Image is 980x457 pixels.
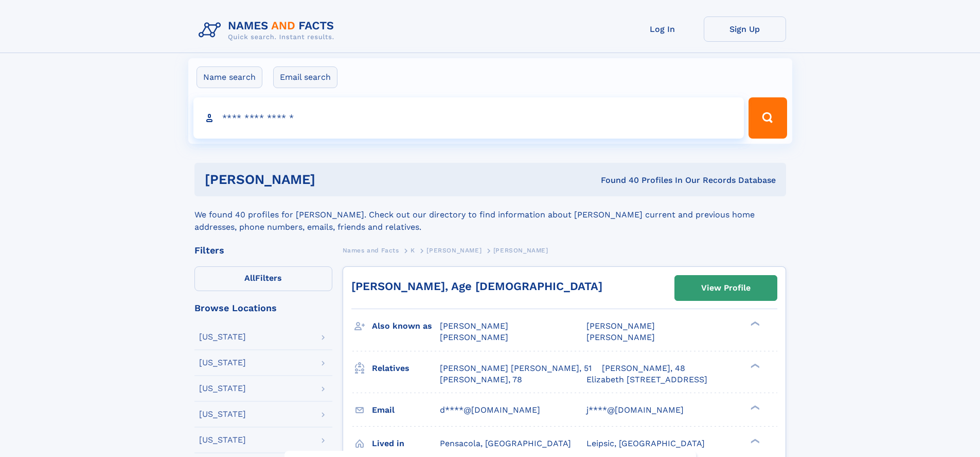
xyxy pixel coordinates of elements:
span: K [411,247,415,254]
div: We found 40 profiles for [PERSON_NAME]. Check out our directory to find information about [PERSON... [194,196,786,233]
div: Browse Locations [194,303,332,313]
label: Email search [273,66,337,88]
span: [PERSON_NAME] [426,247,482,254]
div: [US_STATE] [199,359,246,367]
div: ❯ [748,320,760,327]
h3: Email [372,401,440,419]
div: ❯ [748,404,760,411]
div: ❯ [748,437,760,444]
label: Filters [194,266,332,291]
h3: Also known as [372,317,440,335]
div: Filters [194,246,332,255]
h3: Lived in [372,435,440,452]
a: Sign Up [704,16,786,42]
label: Name search [197,66,262,88]
span: [PERSON_NAME] [586,321,655,331]
a: [PERSON_NAME], 78 [440,374,522,385]
div: View Profile [701,276,751,300]
span: All [244,273,255,283]
button: Search Button [749,97,787,139]
a: [PERSON_NAME] [426,244,482,257]
input: search input [193,97,744,139]
a: Elizabeth [STREET_ADDRESS] [586,374,707,385]
h1: [PERSON_NAME] [205,173,458,186]
div: Found 40 Profiles In Our Records Database [458,175,776,186]
img: Logo Names and Facts [194,16,343,44]
span: [PERSON_NAME] [440,321,508,331]
a: Names and Facts [343,244,399,257]
a: K [411,244,415,257]
h3: Relatives [372,360,440,377]
span: Pensacola, [GEOGRAPHIC_DATA] [440,438,571,448]
a: [PERSON_NAME], 48 [602,363,685,374]
div: [US_STATE] [199,436,246,444]
a: [PERSON_NAME] [PERSON_NAME], 51 [440,363,592,374]
span: [PERSON_NAME] [586,332,655,342]
a: View Profile [675,276,777,300]
span: [PERSON_NAME] [440,332,508,342]
a: [PERSON_NAME], Age [DEMOGRAPHIC_DATA] [351,280,602,293]
a: Log In [621,16,704,42]
span: [PERSON_NAME] [493,247,548,254]
div: [US_STATE] [199,410,246,418]
div: [US_STATE] [199,384,246,393]
div: ❯ [748,362,760,369]
span: Leipsic, [GEOGRAPHIC_DATA] [586,438,705,448]
div: [US_STATE] [199,333,246,341]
